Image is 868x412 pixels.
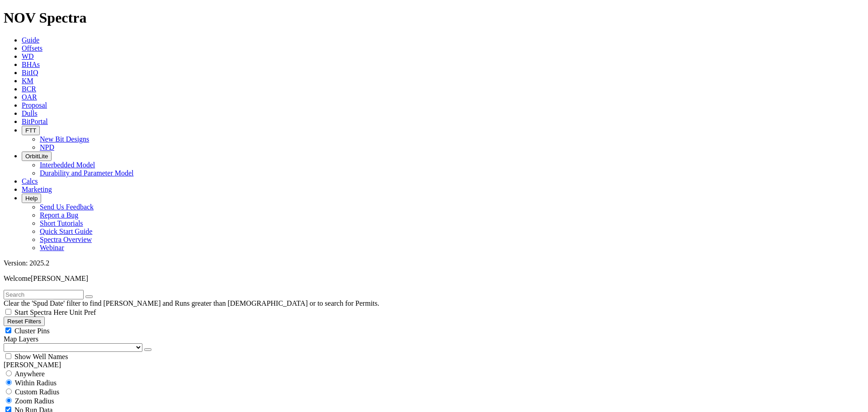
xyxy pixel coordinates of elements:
span: Anywhere [14,370,45,378]
a: Spectra Overview [40,236,92,243]
div: [PERSON_NAME] [4,361,864,369]
a: OAR [22,93,37,101]
button: Help [22,194,41,203]
span: Zoom Radius [15,397,54,405]
input: Start Spectra Here [5,309,11,315]
a: WD [22,52,34,60]
a: Calcs [22,177,38,185]
a: Durability and Parameter Model [40,169,134,177]
a: BHAs [22,61,40,68]
span: OrbitLite [25,153,48,160]
button: FTT [22,126,40,135]
a: BitIQ [22,69,38,76]
div: Version: 2025.2 [4,259,864,267]
a: BCR [22,85,36,93]
a: BitPortal [22,118,48,125]
span: Unit Pref [69,308,96,316]
a: Short Tutorials [40,219,83,227]
span: Within Radius [15,379,57,387]
span: FTT [25,127,36,134]
span: Show Well Names [14,353,68,360]
span: Start Spectra Here [14,308,67,316]
a: Proposal [22,101,47,109]
a: KM [22,77,33,85]
a: Quick Start Guide [40,227,92,235]
p: Welcome [4,275,864,283]
span: [PERSON_NAME] [31,275,88,282]
a: New Bit Designs [40,135,89,143]
span: Help [25,195,38,202]
button: Reset Filters [4,317,45,326]
input: Search [4,290,84,299]
span: Custom Radius [15,388,59,396]
a: NPD [40,143,54,151]
span: Clear the 'Spud Date' filter to find [PERSON_NAME] and Runs greater than [DEMOGRAPHIC_DATA] or to... [4,299,379,307]
a: Guide [22,36,39,44]
span: Cluster Pins [14,327,50,335]
a: Webinar [40,244,64,251]
a: Report a Bug [40,211,78,219]
a: Marketing [22,185,52,193]
span: Map Layers [4,335,38,343]
a: Send Us Feedback [40,203,94,211]
a: Interbedded Model [40,161,95,169]
button: OrbitLite [22,152,52,161]
a: Offsets [22,44,42,52]
h1: NOV Spectra [4,9,864,26]
a: Dulls [22,109,38,117]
